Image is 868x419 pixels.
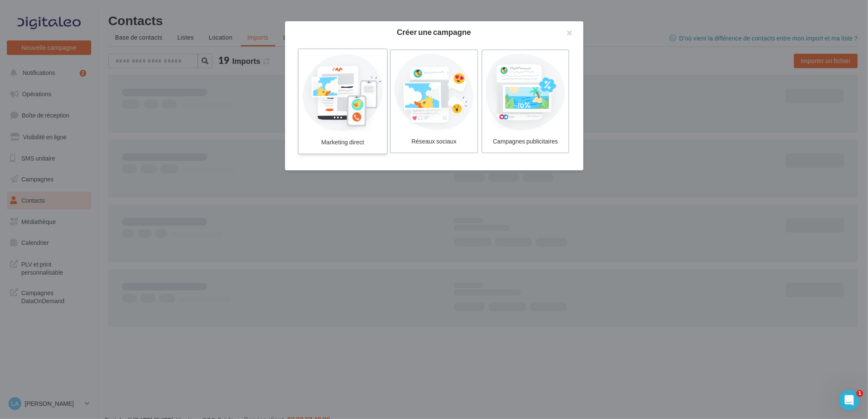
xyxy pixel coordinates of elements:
[856,390,863,397] span: 1
[839,390,859,410] iframe: Intercom live chat
[299,28,570,36] h2: Créer une campagne
[486,134,565,149] div: Campagnes publicitaires
[394,134,474,149] div: Réseaux sociaux
[302,135,383,150] div: Marketing direct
